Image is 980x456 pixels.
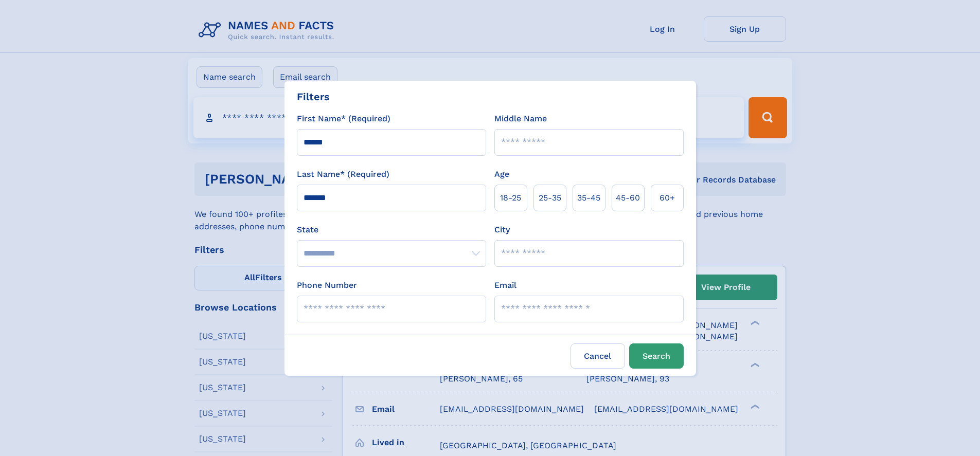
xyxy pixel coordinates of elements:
[297,168,389,180] label: Last Name* (Required)
[660,192,675,204] span: 60+
[297,279,357,291] label: Phone Number
[571,343,625,369] label: Cancel
[500,192,521,204] span: 18‑25
[494,168,509,180] label: Age
[297,113,390,125] label: First Name* (Required)
[297,224,486,236] label: State
[577,192,600,204] span: 35‑45
[297,89,330,104] div: Filters
[494,279,516,291] label: Email
[494,113,547,125] label: Middle Name
[539,192,561,204] span: 25‑35
[629,343,684,369] button: Search
[616,192,640,204] span: 45‑60
[494,224,510,236] label: City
